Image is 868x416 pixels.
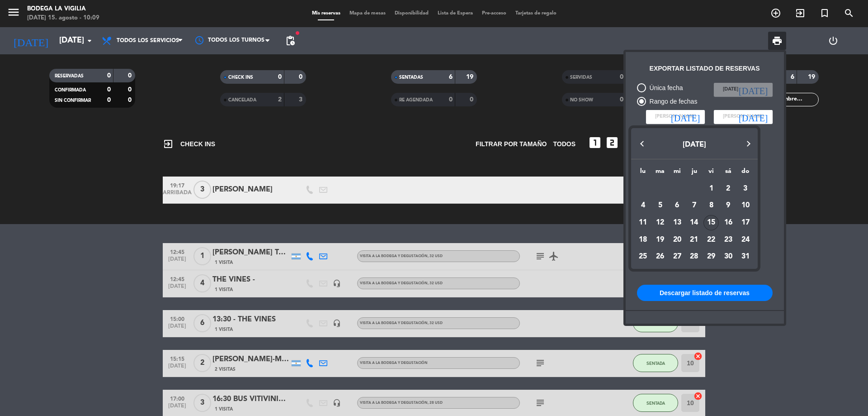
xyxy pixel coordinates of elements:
div: 12 [652,215,668,230]
div: 4 [635,198,651,213]
td: 14 de agosto de 2025 [686,214,703,231]
td: 13 de agosto de 2025 [669,214,686,231]
td: 7 de agosto de 2025 [686,197,703,215]
th: sábado [720,166,737,180]
div: 30 [721,249,736,265]
div: 18 [635,232,651,248]
div: 15 [703,215,719,230]
div: 17 [738,215,753,230]
div: 10 [738,198,753,213]
div: 22 [703,232,719,248]
div: 24 [738,232,753,248]
div: 14 [687,215,702,230]
button: Previous month [633,135,651,153]
div: 28 [687,249,702,265]
td: 24 de agosto de 2025 [737,231,754,249]
td: 6 de agosto de 2025 [669,197,686,215]
div: 1 [703,181,719,196]
div: 3 [738,181,753,196]
div: 6 [670,198,685,213]
td: 12 de agosto de 2025 [651,214,669,231]
td: AGO. [635,180,703,197]
td: 20 de agosto de 2025 [669,231,686,249]
div: 25 [635,249,651,265]
div: 29 [703,249,719,265]
div: 11 [635,215,651,230]
td: 19 de agosto de 2025 [651,231,669,249]
div: 9 [721,198,736,213]
td: 23 de agosto de 2025 [720,231,737,249]
div: 7 [687,198,702,213]
th: domingo [737,166,754,180]
th: jueves [686,166,703,180]
td: 2 de agosto de 2025 [720,180,737,197]
td: 16 de agosto de 2025 [720,214,737,231]
td: 26 de agosto de 2025 [651,249,669,266]
td: 18 de agosto de 2025 [635,231,652,249]
th: viernes [703,166,720,180]
td: 22 de agosto de 2025 [703,231,720,249]
div: 23 [721,232,736,248]
th: martes [651,166,669,180]
td: 4 de agosto de 2025 [635,197,652,215]
button: Next month [740,135,758,153]
div: 2 [721,181,736,196]
div: 21 [687,232,702,248]
th: miércoles [669,166,686,180]
span: [DATE] [683,141,706,148]
td: 11 de agosto de 2025 [635,214,652,231]
td: 9 de agosto de 2025 [720,197,737,215]
td: 5 de agosto de 2025 [651,197,669,215]
td: 29 de agosto de 2025 [703,249,720,266]
div: 13 [670,215,685,230]
div: 19 [652,232,668,248]
td: 1 de agosto de 2025 [703,180,720,197]
td: 15 de agosto de 2025 [703,214,720,231]
td: 25 de agosto de 2025 [635,249,652,266]
td: 17 de agosto de 2025 [737,214,754,231]
td: 21 de agosto de 2025 [686,231,703,249]
div: 16 [721,215,736,230]
div: 31 [738,249,753,265]
button: Choose month and year [633,137,755,153]
td: 27 de agosto de 2025 [669,249,686,266]
div: 27 [670,249,685,265]
div: 5 [652,198,668,213]
div: 26 [652,249,668,265]
td: 8 de agosto de 2025 [703,197,720,215]
th: lunes [635,166,652,180]
div: 20 [670,232,685,248]
td: 3 de agosto de 2025 [737,180,754,197]
div: 8 [703,198,719,213]
td: 10 de agosto de 2025 [737,197,754,215]
td: 30 de agosto de 2025 [720,249,737,266]
td: 31 de agosto de 2025 [737,249,754,266]
td: 28 de agosto de 2025 [686,249,703,266]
